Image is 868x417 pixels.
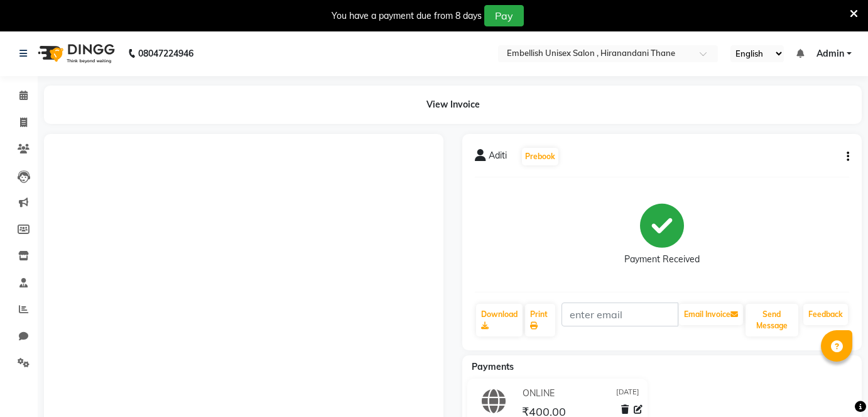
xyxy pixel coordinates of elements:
[476,304,523,336] a: Download
[679,304,743,325] button: Email Invoice
[815,367,855,404] iframe: chat widget
[624,253,700,266] div: Payment Received
[803,304,848,325] a: Feedback
[616,387,639,400] span: [DATE]
[816,47,844,60] span: Admin
[489,149,507,167] span: Aditi
[472,361,514,372] span: Payments
[138,36,193,71] b: 08047224946
[44,86,862,124] div: View Invoice
[522,148,558,165] button: Prebook
[525,304,555,336] a: Print
[32,36,118,71] img: logo
[332,9,482,23] div: You have a payment due from 8 days
[523,387,555,400] span: ONLINE
[561,303,678,326] input: enter email
[484,5,524,26] button: Pay
[746,304,798,336] button: Send Message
